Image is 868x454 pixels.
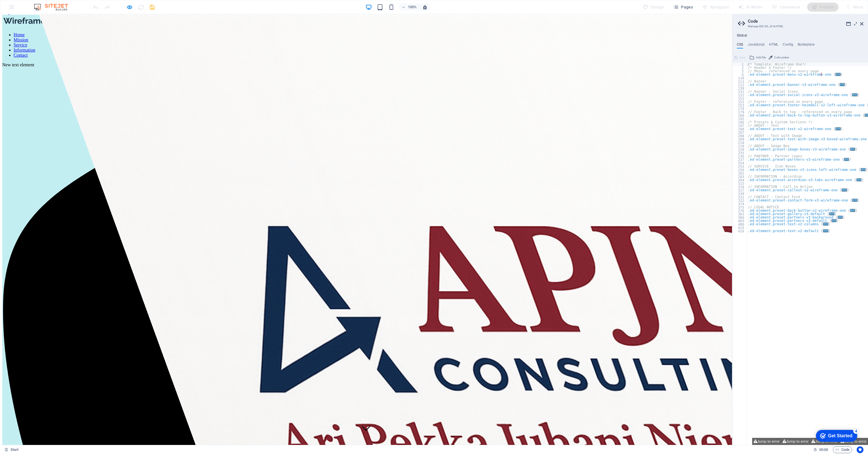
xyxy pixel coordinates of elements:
div: 237 [733,158,747,161]
div: 4 [733,73,747,76]
div: 132 [733,93,747,97]
button: Click here to leave preview mode and continue editing [126,4,133,10]
i: On resize automatically adjust zoom level to fit chosen device. [422,5,427,10]
div: 235 [733,151,747,154]
div: 218 [733,141,747,144]
button: 100% [399,4,419,10]
div: 152 [733,100,747,103]
h4: HTML [769,43,778,49]
span: ... [861,168,866,171]
div: 179 [733,110,747,114]
div: Get Started 4 items remaining, 20% complete [5,3,46,15]
a: Information [14,33,35,38]
div: 219 [733,144,747,148]
button: Jump to error [781,438,810,445]
div: 255 [733,165,747,168]
div: 383 [733,212,747,216]
div: 406 [733,222,747,226]
span: ... [836,127,841,130]
span: ... [840,83,845,86]
div: 195 [733,117,747,120]
div: 403 [733,219,747,222]
div: 153 [733,103,747,107]
span: ... [852,93,858,96]
h4: JavaScript [748,43,764,49]
h6: Session time [813,446,828,453]
button: Jump to error [810,438,839,445]
div: 386 [733,216,747,219]
div: 283 [733,175,747,178]
span: 00 00 [819,446,828,453]
div: 220 [733,148,747,151]
span: ... [823,229,828,232]
h6: 100% [408,4,417,10]
div: 330 [733,192,747,195]
div: 208 [733,134,747,137]
div: 315 [733,182,747,185]
div: 198 [733,127,747,131]
h4: Config [783,43,793,49]
div: 151 [733,97,747,100]
span: ... [823,222,828,226]
img: wireframe_one_v2_Zeichenflaeche1.PNG [2,1,65,12]
button: Code [833,446,852,453]
span: ... [836,73,841,76]
button: Add file [748,54,767,61]
div: 110 [733,76,747,80]
a: Contact [14,39,28,43]
div: 332 [733,199,747,202]
p: New text element [2,48,730,53]
div: 3 [733,69,747,73]
button: Usercentrics [857,446,863,453]
span: ... [838,216,843,219]
h3: Manage (S)CSS, JS & HTML [748,24,852,29]
h4: Global [737,33,747,38]
button: Jump to error [752,438,781,445]
h2: Code [748,19,863,24]
div: 131 [733,90,747,93]
div: 207 [733,131,747,134]
span: ... [842,188,847,192]
span: Pages [673,4,693,10]
div: Get Started [17,6,41,11]
a: Service [14,28,27,33]
span: ... [829,212,835,215]
span: Code [835,446,850,453]
img: Editor Logo [33,4,75,10]
button: Color picker [768,54,790,61]
div: 196 [733,120,747,124]
div: 331 [733,195,747,199]
div: 209 [733,137,747,141]
div: 236 [733,154,747,158]
span: ... [844,158,849,161]
div: 416 [733,229,747,233]
a: Mission [14,23,28,28]
div: 2 [733,66,747,69]
a: Click to cancel selection. Double-click to open Pages [5,446,19,453]
div: 197 [733,124,747,127]
div: 130 [733,86,747,90]
div: 415 [733,226,747,229]
div: 374 [733,202,747,205]
h4: CSS [737,43,743,49]
span: Color picker [774,54,789,61]
div: 112 [733,83,747,86]
div: 178 [733,107,747,110]
div: Design (Ctrl+Alt+Y) [641,3,666,12]
span: ... [852,199,858,202]
span: Add file [756,54,766,61]
div: 111 [733,80,747,83]
div: 317 [733,188,747,192]
div: 180 [733,114,747,117]
div: 254 [733,161,747,165]
div: 282 [733,171,747,175]
span: ... [850,209,855,212]
div: 1 [733,63,747,66]
div: 376 [733,209,747,212]
a: Home [14,18,25,23]
span: ... [831,219,837,222]
div: 284 [733,178,747,182]
button: Pages [671,3,695,12]
div: 4 [42,1,48,7]
div: 256 [733,168,747,171]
